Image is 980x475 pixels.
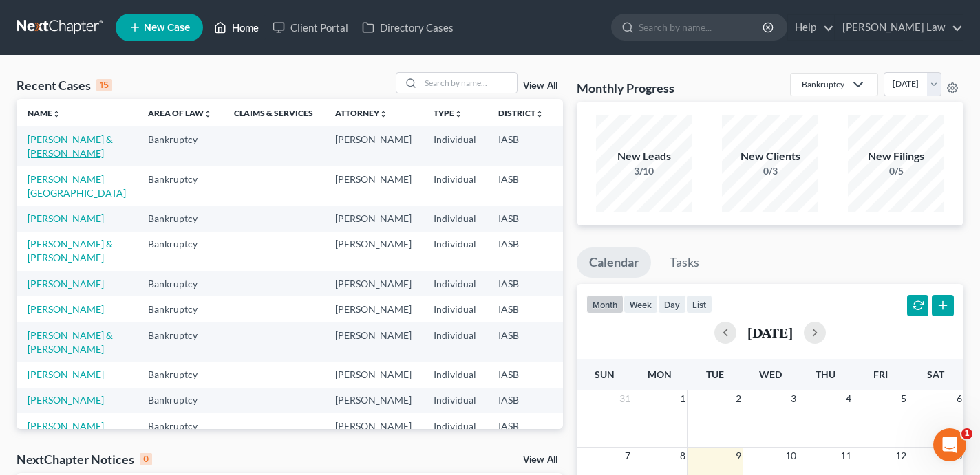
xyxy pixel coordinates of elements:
h3: Monthly Progress [577,80,674,96]
td: Individual [423,126,487,166]
button: day [658,295,686,313]
span: 12 [894,448,908,464]
td: 7 [555,388,624,413]
a: [PERSON_NAME] & [PERSON_NAME] [28,238,113,263]
a: Typeunfold_more [434,108,462,118]
td: Individual [423,322,487,362]
h2: [DATE] [747,325,793,340]
div: New Filings [848,148,944,164]
button: month [586,295,624,313]
div: 0 [140,453,152,465]
a: Directory Cases [355,15,460,40]
td: Individual [423,271,487,296]
a: Client Portal [266,15,355,40]
a: Attorneyunfold_more [335,108,387,118]
td: Bankruptcy [137,296,223,322]
td: Individual [423,296,487,322]
a: [PERSON_NAME][GEOGRAPHIC_DATA] [28,173,126,199]
i: unfold_more [454,110,462,118]
td: Bankruptcy [137,126,223,166]
td: IASB [487,166,555,206]
td: [PERSON_NAME] [324,322,423,362]
td: IASB [487,413,555,439]
span: 31 [618,390,632,407]
span: Sun [595,368,615,380]
i: unfold_more [52,110,61,118]
span: 9 [734,448,743,464]
div: 3/10 [596,164,692,178]
td: 7 [555,296,624,322]
span: Wed [759,368,782,380]
td: Bankruptcy [137,166,223,206]
td: Individual [423,413,487,439]
td: [PERSON_NAME] [324,206,423,231]
td: Individual [423,206,487,231]
td: [PERSON_NAME] [324,296,423,322]
td: IASB [487,388,555,413]
div: New Clients [722,148,818,164]
span: 10 [784,448,798,464]
td: 7 [555,322,624,362]
td: Individual [423,166,487,206]
span: 6 [955,390,963,407]
td: [PERSON_NAME] [324,271,423,296]
td: IASB [487,232,555,271]
td: Bankruptcy [137,413,223,439]
span: Mon [648,368,672,380]
div: 0/3 [722,164,818,178]
span: 4 [844,390,853,407]
span: 11 [839,448,853,464]
td: [PERSON_NAME] [324,232,423,271]
a: Districtunfold_more [498,108,544,118]
td: Bankruptcy [137,322,223,362]
button: list [686,295,712,313]
iframe: Intercom live chat [933,428,966,461]
a: [PERSON_NAME] [28,303,104,315]
span: Sat [927,368,944,380]
a: Area of Lawunfold_more [148,108,212,118]
div: 15 [96,79,112,91]
a: Tasks [657,247,712,278]
span: Tue [706,368,724,380]
td: IASB [487,206,555,231]
span: 3 [789,390,798,407]
td: 7 [555,413,624,439]
td: Bankruptcy [137,232,223,271]
td: [PERSON_NAME] [324,388,423,413]
td: 13 [555,126,624,166]
a: [PERSON_NAME] & [PERSON_NAME] [28,133,113,159]
td: [PERSON_NAME] [324,362,423,387]
td: 7 [555,166,624,206]
td: [PERSON_NAME] [324,126,423,166]
a: Nameunfold_more [28,108,61,118]
td: Bankruptcy [137,388,223,413]
a: [PERSON_NAME] [28,420,104,432]
i: unfold_more [379,110,387,118]
a: Calendar [577,247,651,278]
a: View All [523,81,557,91]
td: [PERSON_NAME] [324,413,423,439]
span: Fri [873,368,888,380]
td: IASB [487,271,555,296]
span: Thu [816,368,835,380]
span: 1 [679,390,687,407]
td: Individual [423,232,487,271]
div: New Leads [596,148,692,164]
td: 7 [555,271,624,296]
th: Claims & Services [223,99,324,126]
td: Bankruptcy [137,362,223,387]
td: IASB [487,296,555,322]
div: 0/5 [848,164,944,178]
td: [PERSON_NAME] [324,166,423,206]
td: Bankruptcy [137,206,223,231]
a: [PERSON_NAME] [28,368,104,380]
i: unfold_more [204,110,212,118]
td: 13 [555,232,624,271]
input: Search by name... [639,14,765,40]
a: [PERSON_NAME] & [PERSON_NAME] [28,329,113,355]
td: Individual [423,362,487,387]
a: Help [788,15,834,40]
a: View All [523,455,557,465]
td: Bankruptcy [137,271,223,296]
td: Individual [423,388,487,413]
